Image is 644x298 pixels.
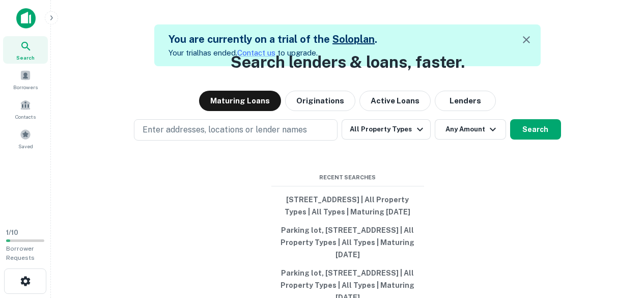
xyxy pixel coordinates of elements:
span: Borrowers [13,83,38,91]
a: Saved [3,125,48,152]
a: Borrowers [3,66,48,93]
button: Originations [285,91,355,111]
button: Parking lot, [STREET_ADDRESS] | All Property Types | All Types | Maturing [DATE] [271,221,424,264]
button: [STREET_ADDRESS] | All Property Types | All Types | Maturing [DATE] [271,191,424,221]
h5: You are currently on a trial of the . [169,32,377,47]
span: Search [16,53,35,62]
span: 1 / 10 [6,229,18,236]
a: Search [3,36,48,64]
p: Your trial has ended. to upgrade. [169,47,377,59]
button: Active Loans [359,91,431,111]
span: Contacts [15,113,36,121]
button: Maturing Loans [199,91,281,111]
span: Borrower Requests [6,245,35,261]
button: Lenders [435,91,496,111]
span: Saved [18,142,33,150]
a: Contact us [237,48,275,57]
p: Enter addresses, locations or lender names [143,124,307,136]
button: All Property Types [342,119,430,140]
button: Any Amount [435,119,506,140]
a: Contacts [3,95,48,123]
button: Enter addresses, locations or lender names [134,119,338,141]
h3: Search lenders & loans, faster. [231,50,465,74]
span: Recent Searches [271,173,424,182]
img: capitalize-icon.png [16,8,36,29]
a: Soloplan [332,33,375,45]
button: Search [510,119,561,140]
